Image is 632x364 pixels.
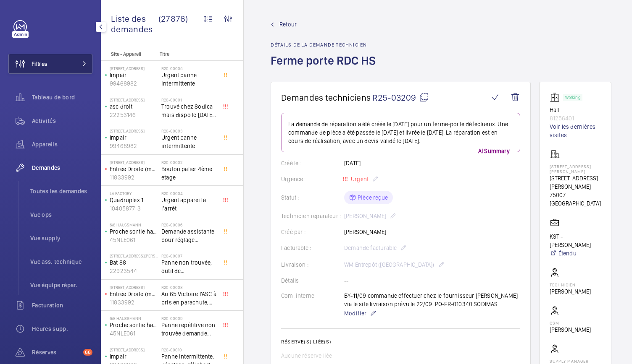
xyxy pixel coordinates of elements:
p: asc droit [110,102,158,111]
p: [PERSON_NAME] [550,287,591,296]
h2: R20-00007 [161,253,217,258]
h2: R20-00001 [161,97,217,102]
p: [STREET_ADDRESS][PERSON_NAME] [550,174,601,191]
span: Urgent appareil à l’arrêt [161,196,217,213]
span: Demandes techniciens [281,92,371,103]
p: La Factory [110,191,158,196]
h2: R20-00008 [161,285,217,290]
span: Vue ass. technique [30,257,92,266]
h2: Réserve(s) liée(s) [281,339,520,345]
p: 11833992 [110,173,158,182]
span: Trouvé chez Sodica mais dispo le [DATE] [URL][DOMAIN_NAME] [161,102,217,119]
p: [STREET_ADDRESS] [110,285,158,290]
p: [STREET_ADDRESS] [110,128,158,133]
p: La demande de réparation a été créée le [DATE] pour un ferme-porte défectueux. Une commande de pi... [288,120,513,145]
p: 99468982 [110,142,158,150]
p: Site - Appareil [101,51,156,57]
h2: R20-00005 [161,66,217,71]
p: CSM [550,320,591,325]
span: Filtres [32,60,47,68]
h1: Ferme porte RDC HS [271,53,381,82]
p: Proche sortie hall Pelletier [110,321,158,329]
p: Impair [110,71,158,79]
span: Vue supply [30,234,92,242]
p: Impair [110,352,158,361]
p: 45NLE061 [110,329,158,338]
p: 75007 [GEOGRAPHIC_DATA] [550,191,601,208]
a: Étendu [550,249,601,257]
p: [STREET_ADDRESS] [110,66,158,71]
h2: R20-00009 [161,316,217,321]
span: Demandes [32,164,92,172]
p: [STREET_ADDRESS] [110,97,158,102]
p: [STREET_ADDRESS][PERSON_NAME] [550,164,601,174]
span: Retour [279,20,297,29]
p: 99468982 [110,79,158,88]
span: Demande assistante pour réglage d'opérateurs porte cabine double accès [161,227,217,244]
a: Voir les dernières visites [550,122,601,139]
span: Bouton palier 4ème etage [161,165,217,182]
p: 45NLE061 [110,236,158,244]
p: Quadruplex 1 [110,196,158,204]
span: Tableau de bord [32,93,92,101]
p: [STREET_ADDRESS][PERSON_NAME] [110,253,158,258]
p: 10405877-3 [110,204,158,213]
span: Toutes les demandes [30,187,92,195]
button: Filtres [8,54,92,74]
p: [STREET_ADDRESS] [110,347,158,352]
p: 6/8 Haussmann [110,222,158,227]
img: elevator.svg [550,92,563,102]
p: Impair [110,133,158,142]
span: 66 [83,349,92,356]
span: Réserves [32,348,80,356]
span: Urgent panne intermittente [161,71,217,88]
span: Heures supp. [32,325,92,333]
span: R25-03209 [372,92,429,103]
p: [STREET_ADDRESS] [110,160,158,165]
p: Hall [550,106,601,114]
p: [PERSON_NAME] [550,325,591,334]
span: Appareils [32,140,92,148]
h2: R20-00003 [161,128,217,133]
p: AI Summary [475,147,513,155]
p: Entrée Droite (monte-charge) [110,290,158,298]
p: KST - [PERSON_NAME] [550,232,601,249]
p: 81256401 [550,114,601,122]
h2: R20-00010 [161,347,217,352]
span: Urgent panne intermittente [161,133,217,150]
p: Technicien [550,282,591,287]
span: Modifier [344,309,366,317]
span: Liste des demandes [111,13,158,34]
p: Entrée Droite (monte-charge) [110,165,158,173]
p: Proche sortie hall Pelletier [110,227,158,236]
p: 22923544 [110,267,158,275]
span: Activités [32,117,92,125]
p: 22253146 [110,111,158,119]
span: Vue ops [30,211,92,219]
span: Panne non trouvée, outil de déverouillouge impératif pour le diagnostic [161,258,217,275]
p: 11833992 [110,298,158,307]
span: Panne répétitive non trouvée demande assistance expert technique [161,321,217,338]
span: Vue équipe répar. [30,281,92,289]
p: 6/8 Haussmann [110,316,158,321]
p: Titre [160,51,215,57]
span: Au 65 Victoire l'ASC à pris en parachute, toutes les sécu coupé, il est au 3 ème, asc sans machin... [161,290,217,307]
p: Bat 88 [110,258,158,267]
h2: R20-00002 [161,160,217,165]
p: Working [565,96,580,99]
span: Facturation [32,301,92,309]
h2: R20-00004 [161,191,217,196]
h2: Détails de la demande technicien [271,42,381,48]
p: Supply manager [550,359,601,364]
h2: R20-00006 [161,222,217,227]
